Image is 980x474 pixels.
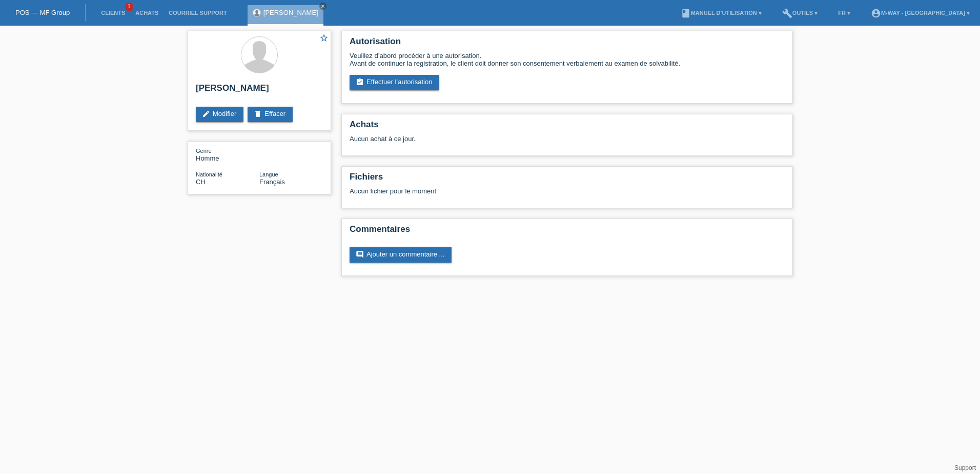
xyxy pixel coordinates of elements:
[777,10,823,16] a: buildOutils ▾
[96,10,130,16] a: Clients
[196,178,206,186] span: Suisse
[15,9,70,16] a: POS — MF Group
[259,171,278,177] span: Langue
[350,172,784,187] h2: Fichiers
[350,36,784,52] h2: Autorisation
[782,8,792,18] i: build
[259,178,285,186] span: Français
[202,110,210,118] i: edit
[866,10,975,16] a: account_circlem-way - [GEOGRAPHIC_DATA] ▾
[681,8,691,18] i: book
[320,4,325,9] i: close
[319,33,329,43] i: star_border
[350,52,784,67] div: Veuillez d’abord procéder à une autorisation. Avant de continuer la registration, le client doit ...
[263,9,318,16] a: [PERSON_NAME]
[871,8,881,18] i: account_circle
[248,107,293,122] a: deleteEffacer
[356,250,364,259] i: comment
[164,10,232,16] a: Courriel Support
[130,10,164,16] a: Achats
[319,33,329,44] a: star_border
[196,171,222,177] span: Nationalité
[254,110,262,118] i: delete
[954,464,976,471] a: Support
[196,107,243,122] a: editModifier
[350,75,439,90] a: assignment_turned_inEffectuer l’autorisation
[196,148,212,154] span: Genre
[350,187,663,195] div: Aucun fichier pour le moment
[350,224,784,240] h2: Commentaires
[350,120,784,135] h2: Achats
[833,10,855,16] a: FR ▾
[125,3,133,11] span: 1
[350,247,452,263] a: commentAjouter un commentaire ...
[350,135,784,150] div: Aucun achat à ce jour.
[319,3,326,10] a: close
[356,78,364,86] i: assignment_turned_in
[196,83,323,98] h2: [PERSON_NAME]
[676,10,767,16] a: bookManuel d’utilisation ▾
[196,147,259,162] div: Homme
